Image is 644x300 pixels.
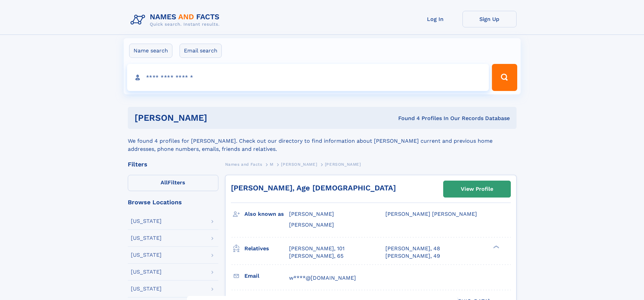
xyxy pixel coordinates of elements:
[303,115,510,122] div: Found 4 Profiles In Our Records Database
[289,222,334,228] span: [PERSON_NAME]
[131,269,162,275] div: [US_STATE]
[135,114,303,122] h1: [PERSON_NAME]
[128,11,225,29] img: Logo Names and Facts
[461,181,493,197] div: View Profile
[128,175,218,191] label: Filters
[281,160,317,168] a: [PERSON_NAME]
[225,160,262,168] a: Names and Facts
[131,235,162,241] div: [US_STATE]
[131,252,162,258] div: [US_STATE]
[127,64,489,91] input: search input
[161,179,168,186] span: All
[385,252,440,260] a: [PERSON_NAME], 49
[289,245,344,252] a: [PERSON_NAME], 101
[325,162,361,167] span: [PERSON_NAME]
[270,160,273,168] a: M
[128,199,218,205] div: Browse Locations
[385,211,477,217] span: [PERSON_NAME] [PERSON_NAME]
[444,181,510,197] a: View Profile
[270,162,273,167] span: M
[131,218,162,224] div: [US_STATE]
[131,286,162,292] div: [US_STATE]
[289,211,334,217] span: [PERSON_NAME]
[492,245,500,249] div: ❯
[462,11,517,27] a: Sign Up
[231,184,396,192] a: [PERSON_NAME], Age [DEMOGRAPHIC_DATA]
[244,270,289,282] h3: Email
[128,161,218,167] div: Filters
[128,129,517,153] div: We found 4 profiles for [PERSON_NAME]. Check out our directory to find information about [PERSON_...
[289,252,343,260] a: [PERSON_NAME], 65
[492,64,517,91] button: Search Button
[244,208,289,220] h3: Also known as
[385,245,440,252] a: [PERSON_NAME], 48
[244,243,289,254] h3: Relatives
[180,44,222,58] label: Email search
[281,162,317,167] span: [PERSON_NAME]
[129,44,172,58] label: Name search
[408,11,462,27] a: Log In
